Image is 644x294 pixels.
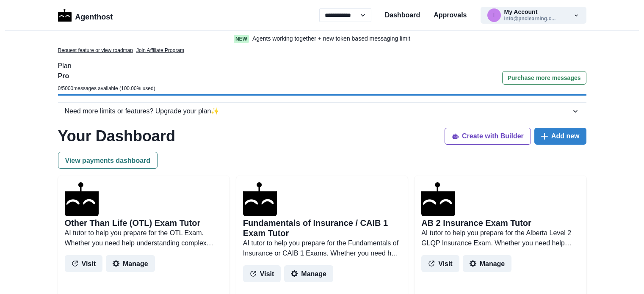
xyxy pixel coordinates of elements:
[58,71,155,81] p: Pro
[284,265,333,282] button: Manage
[385,10,420,20] a: Dashboard
[534,128,586,145] button: Add new
[243,238,401,258] p: AI tutor to help you prepare for the Fundamentals of Insurance or CAIB 1 Exams. Whether you need ...
[58,9,72,22] img: Logo
[421,255,459,272] button: Visit
[421,218,531,228] h2: AB 2 Insurance Exam Tutor
[421,182,455,216] img: agenthostmascotdark.ico
[58,85,155,92] p: 0 / 5000 messages available ( 100.00 % used)
[252,34,410,43] p: Agents working together + new token based messaging limit
[58,61,586,71] p: Plan
[234,35,249,43] span: New
[502,71,586,94] a: Purchase more messages
[106,255,155,272] button: Manage
[445,128,531,145] button: Create with Builder
[243,218,401,238] h2: Fundamentals of Insurance / CAIB 1 Exam Tutor
[65,106,571,116] div: Need more limits or features? Upgrade your plan ✨
[243,182,277,216] img: agenthostmascotdark.ico
[65,255,103,272] button: Visit
[216,34,428,43] a: NewAgents working together + new token based messaging limit
[463,255,512,272] button: Manage
[58,47,133,54] a: Request feature or view roadmap
[481,7,586,24] button: info@pnclearning.comMy Accountinfo@pnclearning.c...
[75,8,113,23] p: Agenthost
[421,228,579,248] p: AI tutor to help you prepare for the Alberta Level 2 GLQP Insurance Exam. Whether you need help u...
[58,103,586,120] button: Need more limits or features? Upgrade your plan✨
[65,218,201,228] h2: Other Than Life (OTL) Exam Tutor
[243,265,281,282] button: Visit
[502,71,586,85] button: Purchase more messages
[58,152,158,169] button: View payments dashboard
[434,10,467,20] a: Approvals
[58,8,113,23] a: LogoAgenthost
[65,182,99,216] img: agenthostmascotdark.ico
[58,127,175,145] h1: Your Dashboard
[65,228,223,248] p: AI tutor to help you prepare for the OTL Exam. Whether you need help understanding complex concep...
[136,47,184,54] a: Join Affiliate Program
